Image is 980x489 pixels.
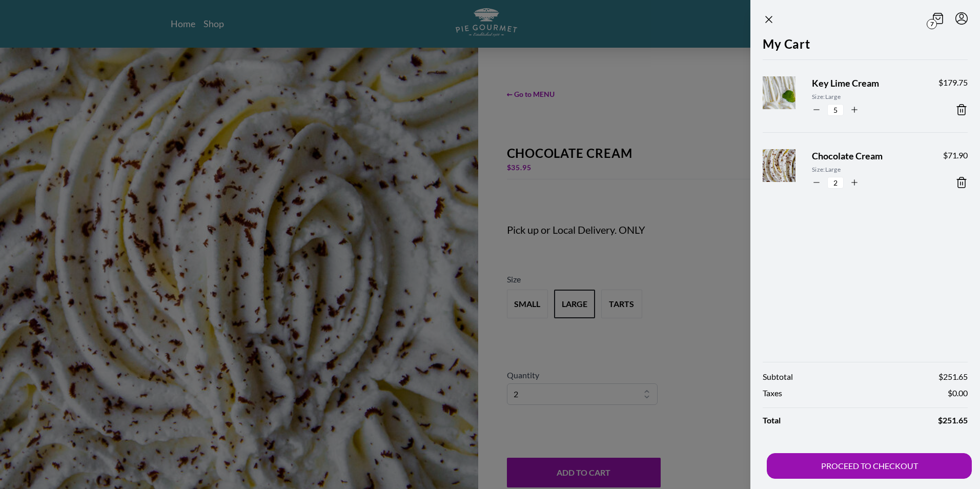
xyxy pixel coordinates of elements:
h2: My Cart [763,35,968,59]
span: $ 0.00 [948,387,968,399]
span: $ 71.90 [943,149,968,161]
span: Key Lime Cream [812,76,922,90]
span: $ 251.65 [938,371,968,383]
span: $ 179.75 [938,76,968,89]
span: Size: Large [812,165,927,174]
span: Taxes [763,387,782,399]
button: Close panel [763,13,775,26]
button: PROCEED TO CHECKOUT [767,453,972,479]
img: Product Image [758,67,820,129]
span: Subtotal [763,371,793,383]
span: 7 [927,19,937,29]
span: Size: Large [812,92,922,101]
img: Product Image [758,139,820,202]
span: Total [763,414,781,426]
span: $ 251.65 [938,414,968,426]
button: Menu [955,12,968,25]
span: Chocolate Cream [812,149,927,163]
